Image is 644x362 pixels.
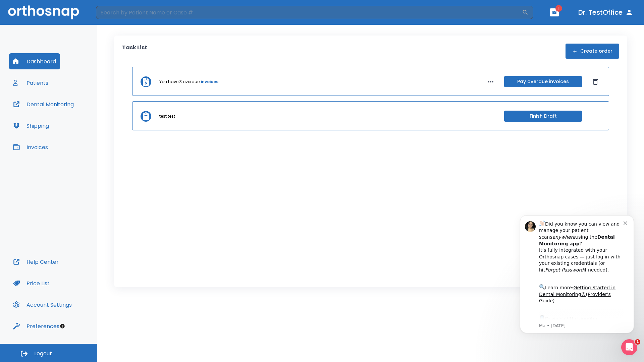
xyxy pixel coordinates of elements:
[34,350,52,357] span: Logout
[9,53,60,69] button: Dashboard
[590,76,601,87] button: Dismiss
[9,139,52,155] button: Invoices
[9,275,54,291] button: Price List
[510,207,644,359] iframe: Intercom notifications message
[59,323,65,329] div: Tooltip anchor
[621,339,637,355] iframe: Intercom live chat
[635,339,640,345] span: 1
[9,96,78,112] button: Dental Monitoring
[122,44,147,59] p: Task List
[576,6,636,18] button: Dr. TestOffice
[555,5,562,12] span: 1
[504,76,582,87] button: Pay overdue invoices
[8,5,79,19] img: Orthosnap
[9,318,63,334] button: Preferences
[9,75,52,91] button: Patients
[566,44,619,59] button: Create order
[504,111,582,122] button: Finish Draft
[201,79,218,85] a: invoices
[96,6,522,19] input: Search by Patient Name or Case #
[159,113,175,119] p: test test
[9,118,53,134] button: Shipping
[159,79,200,85] p: You have 3 overdue
[9,297,76,313] button: Account Settings
[9,254,63,270] button: Help Center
